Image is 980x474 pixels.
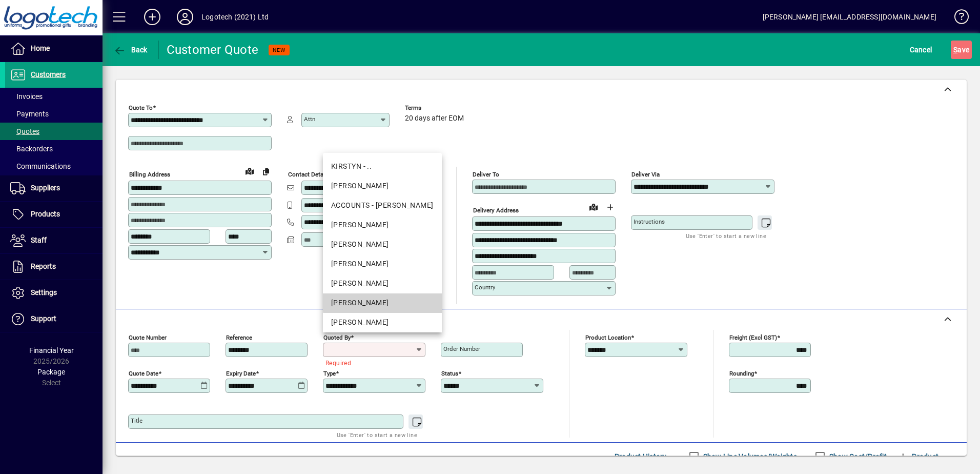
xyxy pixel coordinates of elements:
span: Back [113,46,148,54]
div: [PERSON_NAME] [331,317,434,328]
mat-option: TONY - Tony [323,313,442,332]
mat-label: Expiry date [226,369,256,377]
a: Invoices [5,88,103,105]
mat-label: Reference [226,333,252,341]
div: [PERSON_NAME] [331,220,434,230]
button: Product History [610,447,671,466]
a: Knowledge Base [947,2,967,35]
mat-hint: Use 'Enter' to start a new line [686,230,766,242]
mat-option: ACCOUNTS - Julia [323,196,442,215]
a: Products [5,202,103,227]
mat-label: Quoted by [323,333,351,341]
mat-label: Attn [304,115,315,123]
a: Payments [5,105,103,123]
span: Product [897,448,938,465]
mat-label: Quote date [129,369,158,377]
div: [PERSON_NAME] [331,298,434,308]
a: View on map [585,199,602,215]
a: Backorders [5,140,103,157]
mat-label: Freight (excl GST) [729,333,777,341]
span: Suppliers [31,184,60,192]
button: Product [892,447,944,466]
span: S [953,46,957,54]
mat-option: SUE - Sue [323,274,442,293]
span: Backorders [10,145,53,153]
div: ACCOUNTS - [PERSON_NAME] [331,200,434,211]
span: Staff [31,236,47,244]
mat-option: STEWART - Stewart [323,254,442,274]
span: Financial Year [29,346,74,354]
span: Home [31,44,50,52]
mat-option: SHERRYL - Sherryl [323,235,442,254]
mat-error: Required [325,357,417,368]
div: [PERSON_NAME] [331,181,434,191]
button: Cancel [907,41,935,59]
span: NEW [273,47,285,53]
span: Terms [405,105,466,111]
span: Customers [31,70,66,78]
a: Suppliers [5,175,103,201]
button: Add [136,8,169,26]
button: Choose address [602,199,618,215]
span: Support [31,314,56,323]
span: Quotes [10,127,39,135]
a: Settings [5,280,103,306]
mat-label: Deliver To [473,171,499,178]
label: Show Cost/Profit [827,451,887,462]
app-page-header-button: Back [103,41,159,59]
button: Copy to Delivery address [258,163,274,180]
a: Quotes [5,123,103,140]
span: Product History [615,448,667,465]
mat-option: ANGELIQUE - Angelique [323,176,442,196]
span: Payments [10,110,49,118]
button: Save [951,41,972,59]
span: 20 days after EOM [405,114,464,123]
div: KIRSTYN - .. [331,161,434,172]
mat-label: Type [323,369,336,377]
button: Profile [169,8,201,26]
div: Logotech (2021) Ltd [201,9,269,25]
mat-option: TABITHA - Tabitha [323,293,442,313]
mat-option: KIM - Kim [323,215,442,235]
a: Communications [5,157,103,175]
div: [PERSON_NAME] [331,259,434,269]
button: Back [111,41,150,59]
mat-label: Deliver via [631,171,660,178]
a: View on map [241,163,258,179]
mat-label: Instructions [634,218,665,225]
mat-label: Status [441,369,458,377]
a: Support [5,306,103,332]
a: Home [5,36,103,62]
mat-option: KIRSTYN - .. [323,157,442,176]
span: Invoices [10,92,43,101]
span: Reports [31,262,56,270]
mat-hint: Use 'Enter' to start a new line [337,429,417,441]
label: Show Line Volumes/Weights [701,451,797,462]
span: ave [953,42,969,58]
mat-label: Rounding [729,369,754,377]
span: Cancel [910,42,932,58]
span: Package [37,368,65,376]
div: Customer Quote [167,42,259,58]
mat-label: Country [475,284,495,291]
a: Staff [5,228,103,253]
mat-label: Title [131,417,142,424]
mat-label: Quote number [129,333,167,341]
span: Communications [10,162,71,170]
mat-label: Quote To [129,104,153,111]
span: Products [31,210,60,218]
mat-label: Product location [585,333,631,341]
div: [PERSON_NAME] [EMAIL_ADDRESS][DOMAIN_NAME] [763,9,936,25]
mat-label: Order number [443,345,480,352]
a: Reports [5,254,103,280]
span: Settings [31,288,57,297]
div: [PERSON_NAME] [331,239,434,250]
div: [PERSON_NAME] [331,278,434,289]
